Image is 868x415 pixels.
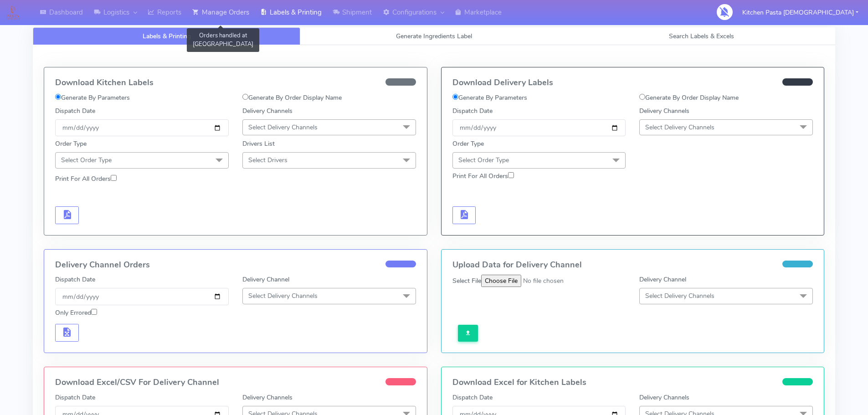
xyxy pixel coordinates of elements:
label: Order Type [452,139,484,149]
input: Generate By Order Display Name [639,94,645,100]
label: Delivery Channel [242,275,289,284]
label: Delivery Channels [242,393,293,402]
h4: Download Kitchen Labels [55,78,416,87]
span: Select Order Type [458,156,509,164]
h4: Download Delivery Labels [452,78,813,87]
label: Dispatch Date [452,106,493,116]
button: Kitchen Pasta [DEMOGRAPHIC_DATA] [735,3,865,22]
label: Delivery Channels [242,106,293,116]
span: Select Delivery Channels [248,292,318,300]
span: Select Delivery Channels [645,123,714,132]
label: Dispatch Date [55,106,95,116]
span: Labels & Printing [143,32,191,41]
label: Dispatch Date [55,393,95,402]
label: Print For All Orders [452,171,514,181]
label: Print For All Orders [55,174,117,184]
span: Generate Ingredients Label [396,32,472,41]
input: Only Errored [91,309,97,315]
h4: Download Excel for Kitchen Labels [452,378,813,387]
input: Print For All Orders [111,175,117,181]
label: Delivery Channels [639,393,689,402]
label: Drivers List [242,139,275,149]
label: Generate By Order Display Name [242,93,342,102]
span: Select Delivery Channels [248,123,318,132]
span: Search Labels & Excels [669,32,734,41]
label: Select File [452,276,481,286]
label: Delivery Channels [639,106,689,116]
input: Print For All Orders [508,172,514,178]
label: Delivery Channel [639,275,686,284]
input: Generate By Order Display Name [242,94,248,100]
label: Dispatch Date [55,275,95,284]
label: Generate By Parameters [452,93,527,102]
ul: Tabs [33,27,835,45]
input: Generate By Parameters [55,94,61,100]
h4: Delivery Channel Orders [55,261,416,270]
label: Order Type [55,139,87,149]
input: Generate By Parameters [452,94,458,100]
span: Select Order Type [61,156,112,164]
label: Generate By Order Display Name [639,93,739,102]
label: Dispatch Date [452,393,493,402]
span: Select Drivers [248,156,288,164]
label: Generate By Parameters [55,93,130,102]
label: Only Errored [55,308,97,318]
span: Select Delivery Channels [645,292,714,300]
h4: Upload Data for Delivery Channel [452,261,813,270]
h4: Download Excel/CSV For Delivery Channel [55,378,416,387]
